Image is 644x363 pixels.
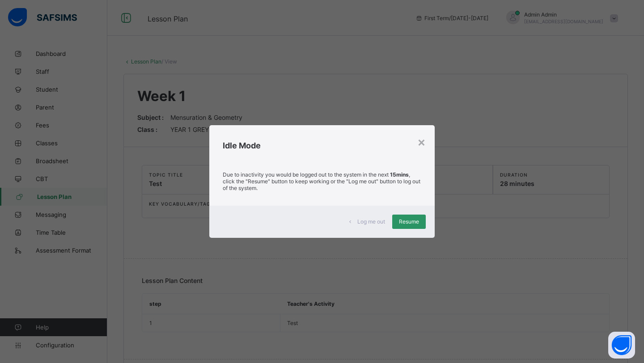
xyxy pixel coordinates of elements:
button: Open asap [608,332,635,359]
span: Resume [399,218,419,225]
h2: Idle Mode [223,141,421,150]
span: Log me out [357,218,385,225]
strong: 15mins [390,171,409,178]
p: Due to inactivity you would be logged out to the system in the next , click the "Resume" button t... [223,171,421,191]
div: × [417,134,426,149]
